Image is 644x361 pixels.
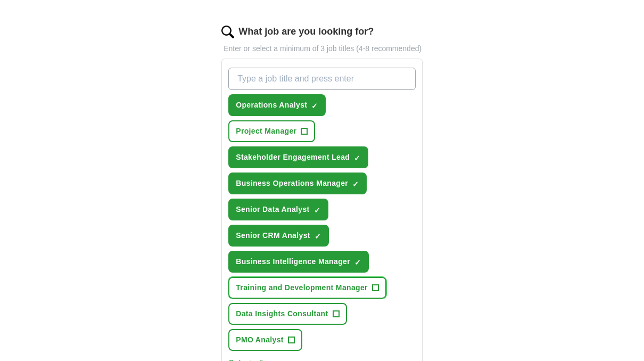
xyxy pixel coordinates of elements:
[236,230,310,241] span: Senior CRM Analyst
[354,154,360,162] span: ✓
[354,258,361,267] span: ✓
[238,24,374,39] label: What job are you looking for?
[221,43,423,54] p: Enter or select a minimum of 3 job titles (4-8 recommended)
[236,126,296,137] span: Project Manager
[228,225,329,247] button: Senior CRM Analyst✓
[228,329,302,351] button: PMO Analyst
[228,303,346,325] button: Data Insights Consultant
[228,251,369,273] button: Business Intelligence Manager✓
[228,199,328,220] button: Senior Data Analyst✓
[236,334,284,346] span: PMO Analyst
[236,282,368,293] span: Training and Development Manager
[228,68,416,90] input: Type a job title and press enter
[228,94,326,116] button: Operations Analyst✓
[221,26,234,38] img: search.png
[228,277,386,299] button: Training and Development Manager
[236,178,348,189] span: Business Operations Manager
[314,206,320,215] span: ✓
[236,308,328,319] span: Data Insights Consultant
[236,204,309,215] span: Senior Data Analyst
[311,102,318,110] span: ✓
[236,100,307,111] span: Operations Analyst
[228,173,367,194] button: Business Operations Manager✓
[315,232,321,241] span: ✓
[228,120,315,142] button: Project Manager
[236,256,350,267] span: Business Intelligence Manager
[352,180,359,188] span: ✓
[228,146,368,168] button: Stakeholder Engagement Lead✓
[236,152,350,163] span: Stakeholder Engagement Lead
